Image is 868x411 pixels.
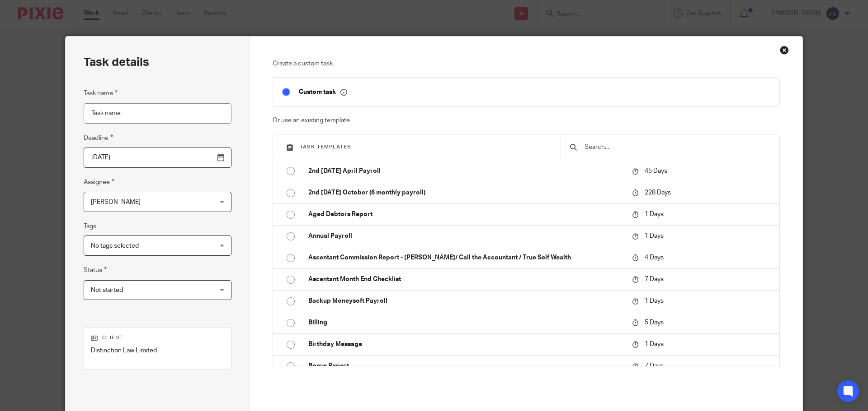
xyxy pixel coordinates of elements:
[308,210,623,219] p: Aged Debtors Report
[645,189,671,196] span: 228 Days
[84,148,231,168] input: Pick a date
[273,59,780,68] p: Create a custom task
[308,296,623,305] p: Backup Moneysoft Payroll
[308,361,623,370] p: Bonus Report
[308,188,623,197] p: 2nd [DATE] October (6 monthly payroll)
[84,88,118,98] label: Task name
[645,254,664,261] span: 4 Days
[780,46,789,55] div: Close this dialog window
[91,287,123,293] span: Not started
[84,222,96,231] label: Tags
[84,177,114,187] label: Assignee
[84,265,107,275] label: Status
[299,88,347,96] p: Custom task
[645,276,664,282] span: 7 Days
[91,334,224,342] p: Client
[308,253,623,262] p: Ascentant Commission Report - [PERSON_NAME]/ Call the Accountant / True Self Wealth
[308,275,623,284] p: Ascentant Month End Checklist
[645,233,664,239] span: 1 Days
[645,341,664,347] span: 1 Days
[645,211,664,217] span: 1 Days
[273,116,780,125] p: Or use an existing template
[645,298,664,304] span: 1 Days
[91,199,141,205] span: [PERSON_NAME]
[645,168,667,174] span: 45 Days
[308,318,623,327] p: Billing
[584,142,770,152] input: Search...
[645,319,664,326] span: 5 Days
[84,55,149,70] h2: Task details
[91,243,139,249] span: No tags selected
[308,231,623,240] p: Annual Payroll
[645,363,664,369] span: 7 Days
[308,340,623,349] p: Birthday Message
[84,103,231,124] input: Task name
[84,133,113,143] label: Deadline
[91,346,224,355] p: Distinction Law Limited
[308,166,623,175] p: 2nd [DATE] April Payroll
[300,144,351,149] span: Task templates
